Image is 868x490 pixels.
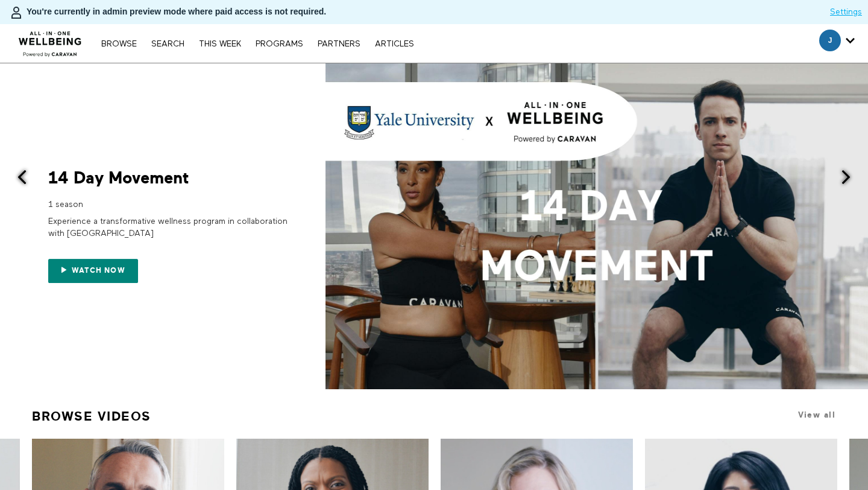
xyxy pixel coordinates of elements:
a: Search [145,40,190,48]
a: ARTICLES [369,40,420,48]
div: Secondary [810,24,864,63]
a: THIS WEEK [193,40,247,48]
a: Browse [95,40,143,48]
a: Settings [830,6,862,18]
img: CARAVAN [14,22,87,59]
nav: Primary [95,37,420,49]
a: PARTNERS [312,40,366,48]
a: PROGRAMS [250,40,309,48]
img: person-bdfc0eaa9744423c596e6e1c01710c89950b1dff7c83b5d61d716cfd8139584f.svg [9,5,24,20]
a: Browse Videos [32,404,151,429]
a: View all [798,410,835,419]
